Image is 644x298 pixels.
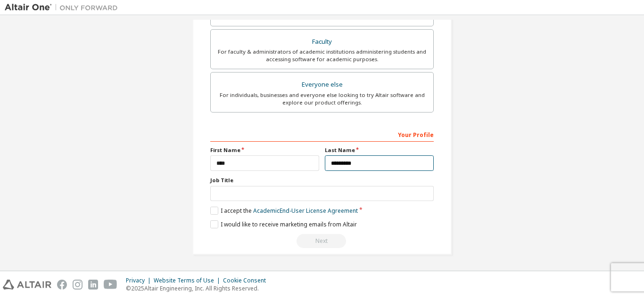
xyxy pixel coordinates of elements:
[73,280,83,290] img: instagram.svg
[253,207,358,215] a: Academic End-User License Agreement
[216,91,428,106] div: For individuals, businesses and everyone else looking to try Altair software and explore our prod...
[3,280,51,290] img: altair_logo.svg
[210,127,434,142] div: Your Profile
[88,280,98,290] img: linkedin.svg
[126,277,154,284] div: Privacy
[210,234,434,248] div: Read and acccept EULA to continue
[210,220,357,228] label: I would like to receive marketing emails from Altair
[57,280,67,290] img: facebook.svg
[216,78,428,91] div: Everyone else
[223,277,272,284] div: Cookie Consent
[325,146,434,154] label: Last Name
[210,177,434,184] label: Job Title
[154,277,223,284] div: Website Terms of Use
[5,3,123,12] img: Altair One
[216,48,428,63] div: For faculty & administrators of academic institutions administering students and accessing softwa...
[210,207,358,215] label: I accept the
[104,280,117,290] img: youtube.svg
[126,284,272,292] p: © 2025 Altair Engineering, Inc. All Rights Reserved.
[210,146,319,154] label: First Name
[216,35,428,48] div: Faculty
